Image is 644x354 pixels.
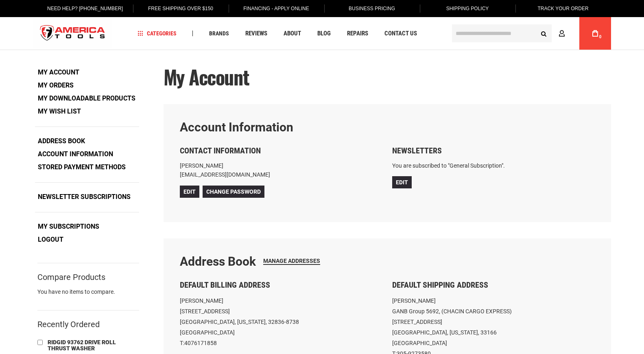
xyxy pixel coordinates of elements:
[35,234,66,246] a: Logout
[35,148,116,160] a: Account Information
[384,31,417,37] span: Contact Us
[134,28,180,39] a: Categories
[184,340,217,346] a: 4076171858
[48,339,116,352] span: RIDGID 93762 DRIVE ROLL THRUST WASHER
[205,28,233,39] a: Brands
[33,18,112,49] a: store logo
[35,135,88,147] a: Address Book
[180,295,382,348] address: [PERSON_NAME] [STREET_ADDRESS] [GEOGRAPHIC_DATA], [US_STATE], 32836-8738 [GEOGRAPHIC_DATA] T:
[35,66,82,79] strong: My Account
[392,161,595,170] p: You are subscribed to "General Subscription".
[35,161,129,173] a: Stored Payment Methods
[35,79,76,92] a: My Orders
[317,31,331,37] span: Blog
[46,338,127,354] a: RIDGID 93762 DRIVE ROLL THRUST WASHER
[37,273,105,281] strong: Compare Products
[242,28,271,39] a: Reviews
[343,28,372,39] a: Repairs
[180,280,270,290] span: Default Billing Address
[284,31,301,37] span: About
[381,28,421,39] a: Contact Us
[35,221,102,233] a: My Subscriptions
[180,254,256,269] strong: Address Book
[392,280,488,290] span: Default Shipping Address
[209,31,229,36] span: Brands
[280,28,305,39] a: About
[180,146,261,155] span: Contact Information
[37,288,139,304] div: You have no items to compare.
[396,179,408,186] span: Edit
[263,258,320,265] a: Manage Addresses
[37,319,100,329] strong: Recently Ordered
[392,176,412,188] a: Edit
[599,35,602,39] span: 0
[180,186,199,198] a: Edit
[164,62,249,91] span: My Account
[35,191,133,203] a: Newsletter Subscriptions
[33,18,112,49] img: America Tools
[35,105,84,118] a: My Wish List
[536,26,552,41] button: Search
[347,31,368,37] span: Repairs
[587,17,603,50] a: 0
[180,120,293,134] strong: Account Information
[203,186,264,198] a: Change Password
[138,31,177,36] span: Categories
[263,258,320,264] span: Manage Addresses
[314,28,334,39] a: Blog
[183,188,196,195] span: Edit
[392,146,442,155] span: Newsletters
[245,31,267,37] span: Reviews
[446,6,489,11] span: Shipping Policy
[35,92,138,105] a: My Downloadable Products
[180,161,382,179] p: [PERSON_NAME] [EMAIL_ADDRESS][DOMAIN_NAME]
